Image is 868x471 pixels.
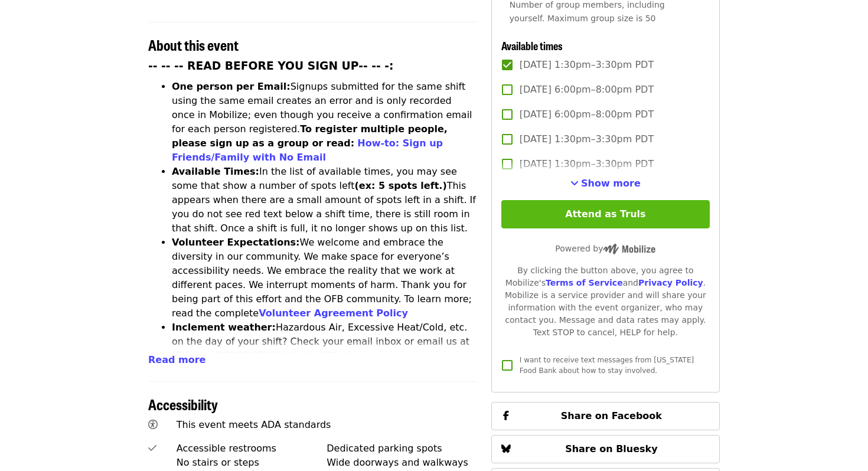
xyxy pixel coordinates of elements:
span: This event meets ADA standards [177,419,331,430]
span: About this event [148,34,239,55]
span: [DATE] 1:30pm–3:30pm PDT [520,58,654,72]
button: Share on Bluesky [491,435,720,463]
span: I want to receive text messages from [US_STATE] Food Bank about how to stay involved. [520,356,694,375]
a: Volunteer Agreement Policy [259,308,408,319]
span: [DATE] 6:00pm–8:00pm PDT [520,107,654,122]
strong: Available Times: [172,166,259,177]
li: We welcome and embrace the diversity in our community. We make space for everyone’s accessibility... [172,235,477,320]
img: Powered by Mobilize [603,244,655,254]
span: [DATE] 6:00pm–8:00pm PDT [520,83,654,97]
i: check icon [148,443,156,454]
li: Signups submitted for the same shift using the same email creates an error and is only recorded o... [172,80,477,165]
strong: Inclement weather: [172,322,276,333]
button: See more timeslots [570,176,641,191]
a: Privacy Policy [638,278,703,287]
button: Read more [148,353,205,367]
strong: -- -- -- READ BEFORE YOU SIGN UP-- -- -: [148,60,394,72]
a: How-to: Sign up Friends/Family with No Email [172,138,443,163]
div: Accessible restrooms [177,441,327,456]
a: Terms of Service [546,278,623,287]
span: Available times [501,38,563,53]
div: Wide doorways and walkways [327,456,477,470]
div: Dedicated parking spots [327,441,477,456]
strong: To register multiple people, please sign up as a group or read: [172,123,448,149]
i: universal-access icon [148,419,158,430]
li: Hazardous Air, Excessive Heat/Cold, etc. on the day of your shift? Check your email inbox or emai... [172,320,477,391]
span: [DATE] 1:30pm–3:30pm PDT [520,132,654,146]
div: No stairs or steps [177,456,327,470]
span: Share on Bluesky [565,443,658,454]
span: Read more [148,354,205,365]
button: Attend as Truls [501,200,710,228]
span: Show more [581,178,641,189]
strong: Volunteer Expectations: [172,237,300,248]
span: Accessibility [148,394,218,414]
span: [DATE] 1:30pm–3:30pm PDT [520,157,654,171]
span: Powered by [555,244,655,253]
span: Share on Facebook [561,410,662,421]
li: In the list of available times, you may see some that show a number of spots left This appears wh... [172,165,477,235]
strong: (ex: 5 spots left.) [354,180,446,191]
div: By clicking the button above, you agree to Mobilize's and . Mobilize is a service provider and wi... [501,264,710,339]
button: Share on Facebook [491,402,720,430]
strong: One person per Email: [172,81,291,92]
